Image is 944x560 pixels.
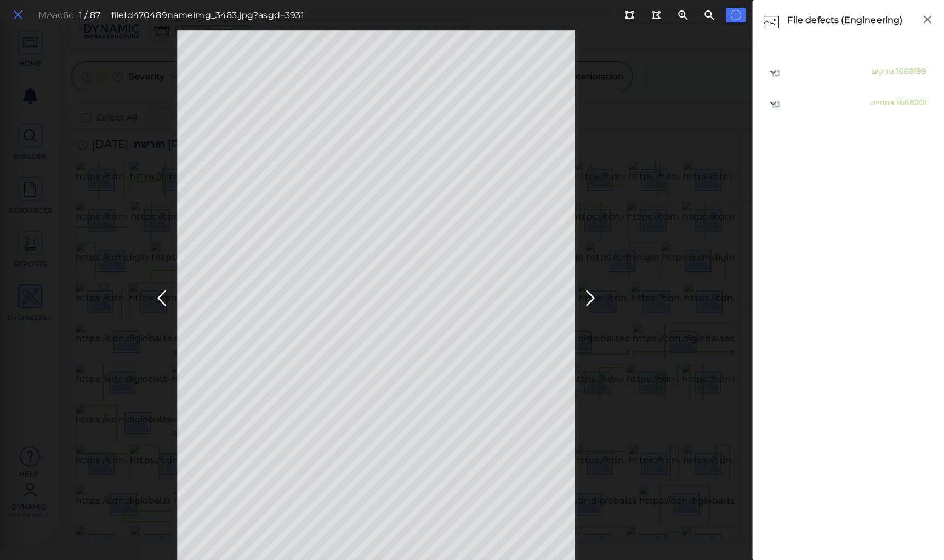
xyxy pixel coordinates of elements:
span: 1668201 [896,98,926,107]
iframe: Chat [897,511,936,552]
div: 1 / 87 [79,9,100,22]
div: File defects (Engineering) [784,11,917,34]
div: 1668199 סדקים [758,56,939,88]
span: 1668199 [896,66,926,76]
div: MAac6c [38,9,73,22]
div: 1668201 צמחייה [758,88,939,119]
span: סדקים [872,66,894,76]
span: צמחייה [871,98,894,107]
div: fileId 470489 name img_3483.jpg?asgd=3931 [111,9,304,22]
